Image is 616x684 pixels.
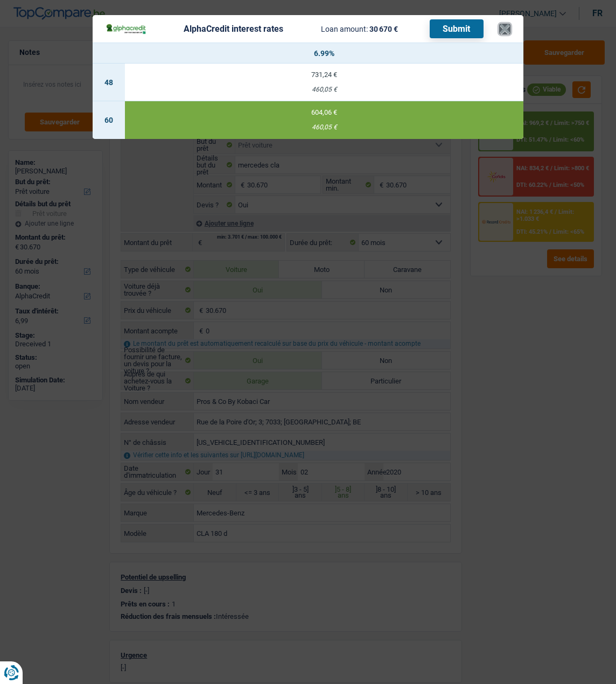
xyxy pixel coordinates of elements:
th: 6.99% [125,43,523,64]
div: 604,06 € [125,109,523,116]
span: Loan amount: [321,25,368,33]
td: 48 [93,64,125,101]
div: 460,05 € [125,86,523,93]
td: 60 [93,101,125,139]
button: × [499,24,510,34]
img: AlphaCredit [106,23,146,35]
div: AlphaCredit interest rates [184,25,283,33]
button: Submit [430,19,484,38]
span: 30 670 € [369,25,398,33]
div: 731,24 € [125,71,523,78]
div: 460,05 € [125,124,523,131]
